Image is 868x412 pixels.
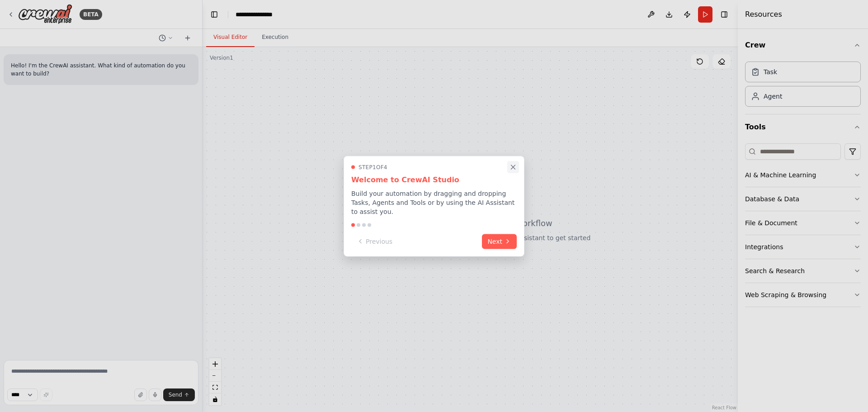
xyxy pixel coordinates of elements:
[482,234,517,249] button: Next
[351,234,398,249] button: Previous
[351,174,517,185] h3: Welcome to CrewAI Studio
[208,8,221,21] button: Hide left sidebar
[507,161,519,173] button: Close walkthrough
[359,163,387,170] span: Step 1 of 4
[351,189,517,216] p: Build your automation by dragging and dropping Tasks, Agents and Tools or by using the AI Assista...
